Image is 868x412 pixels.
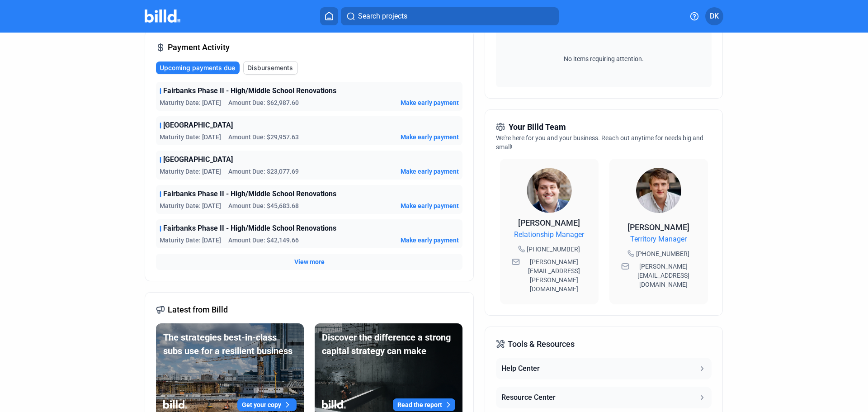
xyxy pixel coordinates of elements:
[163,85,336,96] span: Fairbanks Phase II - High/Middle School Renovations
[509,121,566,133] span: Your Billd Team
[168,303,228,316] span: Latest from Billd
[527,245,580,254] span: [PHONE_NUMBER]
[501,392,556,403] div: Resource Center
[237,398,297,411] button: Get your copy
[341,7,559,25] button: Search projects
[160,201,221,210] span: Maturity Date: [DATE]
[631,262,696,289] span: [PERSON_NAME][EMAIL_ADDRESS][DOMAIN_NAME]
[500,54,708,63] span: No items requiring attention.
[160,133,221,142] span: Maturity Date: [DATE]
[168,41,230,54] span: Payment Activity
[627,223,689,232] span: [PERSON_NAME]
[160,167,221,176] span: Maturity Date: [DATE]
[228,133,299,142] span: Amount Due: $29,957.63
[496,134,703,151] span: We're here for you and your business. Reach out anytime for needs big and small!
[358,11,407,22] span: Search projects
[401,236,459,245] button: Make early payment
[401,167,459,176] button: Make early payment
[705,7,723,25] button: DK
[501,363,540,374] div: Help Center
[401,98,459,107] button: Make early payment
[228,201,299,210] span: Amount Due: $45,683.68
[145,9,180,23] img: Billd Company Logo
[163,223,336,234] span: Fairbanks Phase II - High/Middle School Renovations
[401,133,459,142] button: Make early payment
[294,257,325,266] button: View more
[514,229,584,240] span: Relationship Manager
[636,168,681,213] img: Territory Manager
[160,236,221,245] span: Maturity Date: [DATE]
[228,236,299,245] span: Amount Due: $42,149.66
[496,387,711,408] button: Resource Center
[518,218,580,227] span: [PERSON_NAME]
[496,358,711,379] button: Help Center
[160,98,221,107] span: Maturity Date: [DATE]
[393,398,455,411] button: Read the report
[322,331,455,358] div: Discover the difference a strong capital strategy can make
[160,63,235,72] span: Upcoming payments due
[527,168,572,213] img: Relationship Manager
[710,11,719,22] span: DK
[247,63,293,72] span: Disbursements
[508,338,575,350] span: Tools & Resources
[636,249,689,258] span: [PHONE_NUMBER]
[163,189,336,199] span: Fairbanks Phase II - High/Middle School Renovations
[228,98,299,107] span: Amount Due: $62,987.60
[228,167,299,176] span: Amount Due: $23,077.69
[163,331,297,358] div: The strategies best-in-class subs use for a resilient business
[163,154,233,165] span: [GEOGRAPHIC_DATA]
[522,257,587,294] span: [PERSON_NAME][EMAIL_ADDRESS][PERSON_NAME][DOMAIN_NAME]
[156,62,240,74] button: Upcoming payments due
[163,120,233,131] span: [GEOGRAPHIC_DATA]
[243,61,298,75] button: Disbursements
[630,234,687,245] span: Territory Manager
[401,201,459,210] button: Make early payment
